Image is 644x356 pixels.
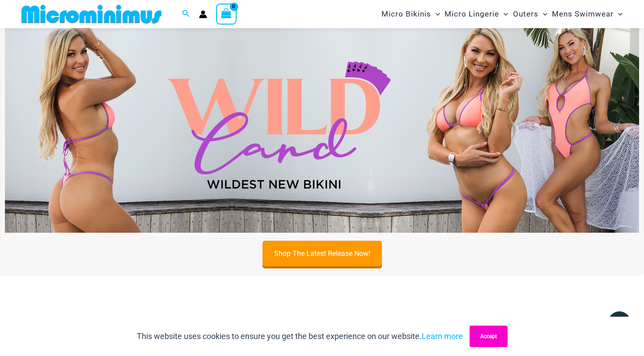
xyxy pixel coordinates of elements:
span: Menu Toggle [431,3,440,25]
a: Shop The Latest Release Now! [263,241,382,266]
span: Mens Swimwear [552,3,614,25]
h2: Welcome to Microminimus, the home of the micro bikini. [25,314,619,332]
a: Micro LingerieMenu ToggleMenu Toggle [442,3,510,25]
span: Micro Lingerie [445,3,499,25]
a: OutersMenu ToggleMenu Toggle [511,3,550,25]
a: Learn more [422,331,463,341]
img: MM SHOP LOGO FLAT [18,4,165,24]
a: Micro BikinisMenu ToggleMenu Toggle [379,3,442,25]
span: Menu Toggle [499,3,508,25]
a: View Shopping Cart, empty [216,4,237,24]
span: Outers [513,3,538,25]
a: Account icon link [199,10,207,18]
nav: Site Navigation [378,1,626,27]
span: Micro Bikinis [381,3,431,25]
p: This website uses cookies to ensure you get the best experience on our website. [137,330,463,343]
a: Mens SwimwearMenu ToggleMenu Toggle [550,3,625,25]
button: Accept [470,326,508,347]
a: Search icon link [182,8,190,20]
img: Wild Card Neon Bliss Bikini [5,17,639,233]
span: Menu Toggle [614,3,623,25]
span: Menu Toggle [538,3,547,25]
